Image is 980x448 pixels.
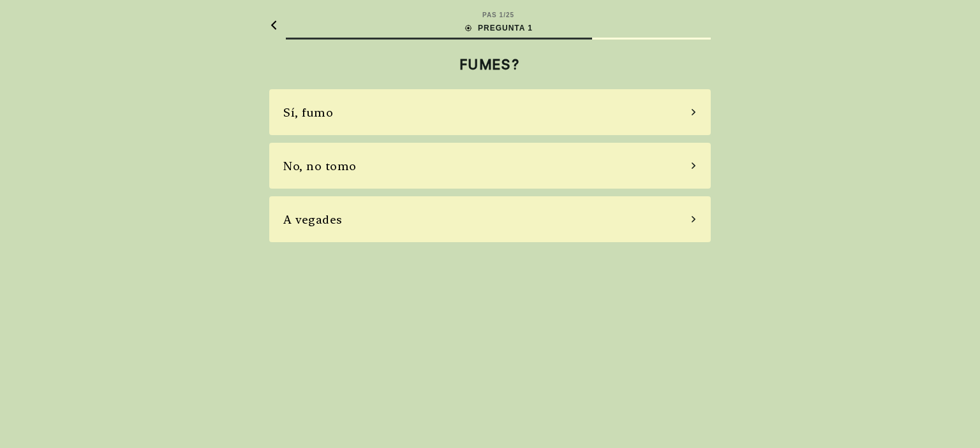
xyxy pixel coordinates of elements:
font: PREGUNTA 1 [478,24,533,33]
font: No, no tomo [283,159,357,173]
font: A vegades [283,213,343,226]
font: 1 [500,11,504,18]
font: 25 [506,11,514,18]
font: FUMES? [460,56,521,73]
font: / [503,11,506,18]
font: Sí, fumo [283,106,333,119]
font: PAS [482,11,497,18]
